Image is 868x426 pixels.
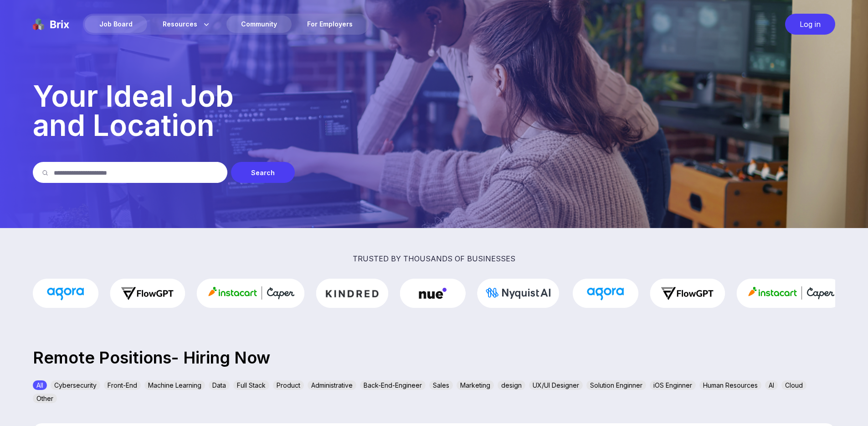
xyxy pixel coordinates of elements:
[104,380,141,390] div: Front-End
[233,380,269,390] div: Full Stack
[781,14,835,35] a: Log in
[293,16,367,33] a: For Employers
[650,380,696,390] div: iOS Enginner
[144,380,205,390] div: Machine Learning
[33,380,47,390] div: All
[308,380,356,390] div: Administrative
[85,16,147,33] div: Job Board
[498,380,525,390] div: design
[148,16,226,33] div: Resources
[699,380,761,390] div: Human Resources
[586,380,646,390] div: Solution Enginner
[231,162,295,183] div: Search
[33,82,835,140] p: Your Ideal Job and Location
[529,380,583,390] div: UX/UI Designer
[781,380,806,390] div: Cloud
[785,14,835,35] div: Log in
[33,394,57,403] div: Other
[209,380,230,390] div: Data
[360,380,426,390] div: Back-End-Engineer
[226,16,292,33] a: Community
[273,380,304,390] div: Product
[51,380,100,390] div: Cybersecurity
[457,380,494,390] div: Marketing
[765,380,778,390] div: AI
[429,380,453,390] div: Sales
